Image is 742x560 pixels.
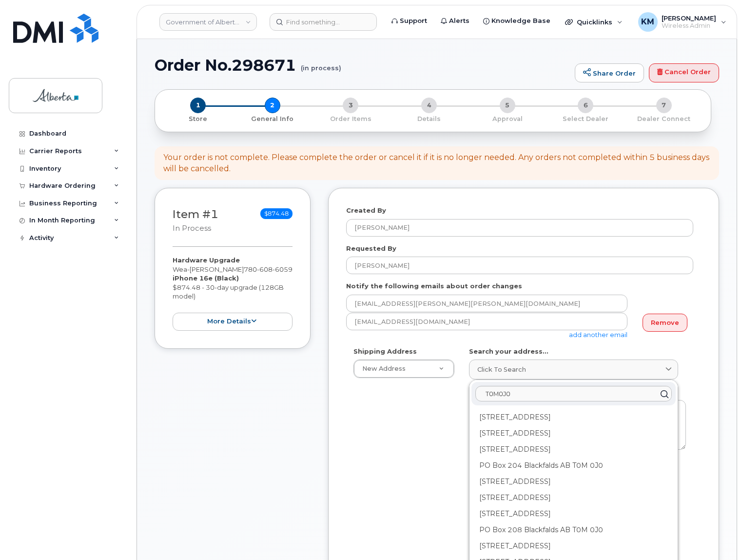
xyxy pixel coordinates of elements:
[471,506,676,522] div: [STREET_ADDRESS]
[471,458,676,474] div: PO Box 204 Blackfalds AB T0M 0J0
[173,256,240,264] strong: Hardware Upgrade
[301,57,341,72] small: (in process)
[469,360,678,380] a: Click to search
[471,425,676,441] div: [STREET_ADDRESS]
[471,409,676,425] div: [STREET_ADDRESS]
[471,522,676,538] div: PO Box 208 Blackfalds AB T0M 0J0
[257,265,273,273] span: 608
[260,208,293,219] span: $874.48
[575,63,644,83] a: Share Order
[273,265,293,273] span: 6059
[471,441,676,458] div: [STREET_ADDRESS]
[346,313,627,330] input: Example: john@appleseed.com
[155,57,570,74] h1: Order No.298671
[471,538,676,554] div: [STREET_ADDRESS]
[346,281,522,291] label: Notify the following emails about order changes
[649,63,719,83] a: Cancel Order
[569,331,627,339] a: add another email
[163,152,710,175] div: Your order is not complete. Please complete the order or cancel it if it is no longer needed. Any...
[163,113,234,123] a: 1 Store
[477,365,526,374] span: Click to search
[346,206,386,215] label: Created By
[190,98,206,113] span: 1
[643,314,687,332] a: Remove
[173,313,293,331] button: more details
[244,265,293,273] span: 780
[471,474,676,490] div: [STREET_ADDRESS]
[362,365,406,372] span: New Address
[167,115,230,123] p: Store
[173,208,218,233] h3: Item #1
[173,274,239,282] strong: iPhone 16e (Black)
[471,490,676,506] div: [STREET_ADDRESS]
[346,295,627,312] input: Example: john@appleseed.com
[346,257,693,274] input: Example: John Smith
[173,224,211,233] small: in process
[173,256,293,331] div: Wea-[PERSON_NAME] $874.48 - 30-day upgrade (128GB model)
[346,244,396,253] label: Requested By
[353,347,417,356] label: Shipping Address
[354,360,454,378] a: New Address
[469,347,548,356] label: Search your address...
